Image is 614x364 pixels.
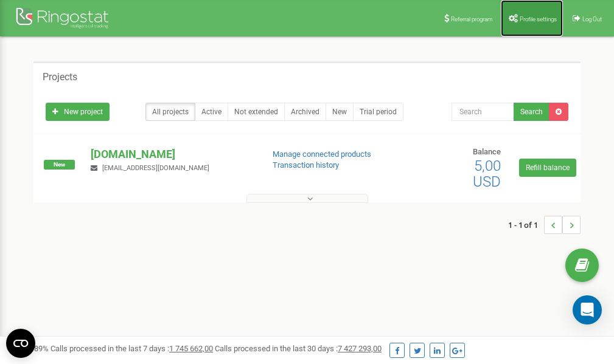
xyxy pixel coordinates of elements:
[473,147,501,156] span: Balance
[326,103,354,121] a: New
[582,16,602,22] span: Log Out
[195,103,228,121] a: Active
[353,103,403,121] a: Trial period
[46,103,110,121] a: New project
[451,16,493,22] span: Referral program
[338,344,382,353] u: 7 427 293,00
[169,344,213,353] u: 1 745 662,00
[573,295,602,325] div: Open Intercom Messenger
[473,157,501,190] span: 5,00 USD
[215,344,382,353] span: Calls processed in the last 30 days :
[519,159,576,177] a: Refill balance
[273,160,339,170] a: Transaction history
[508,204,581,246] nav: ...
[520,16,557,22] span: Profile settings
[273,149,371,159] a: Manage connected products
[44,160,75,170] span: New
[43,72,77,83] h5: Projects
[452,103,514,121] input: Search
[514,103,549,121] button: Search
[6,329,35,358] button: Open CMP widget
[91,146,253,162] p: [DOMAIN_NAME]
[508,216,544,234] span: 1 - 1 of 1
[228,103,285,121] a: Not extended
[284,103,326,121] a: Archived
[145,103,195,121] a: All projects
[102,164,209,172] span: [EMAIL_ADDRESS][DOMAIN_NAME]
[51,344,213,353] span: Calls processed in the last 7 days :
